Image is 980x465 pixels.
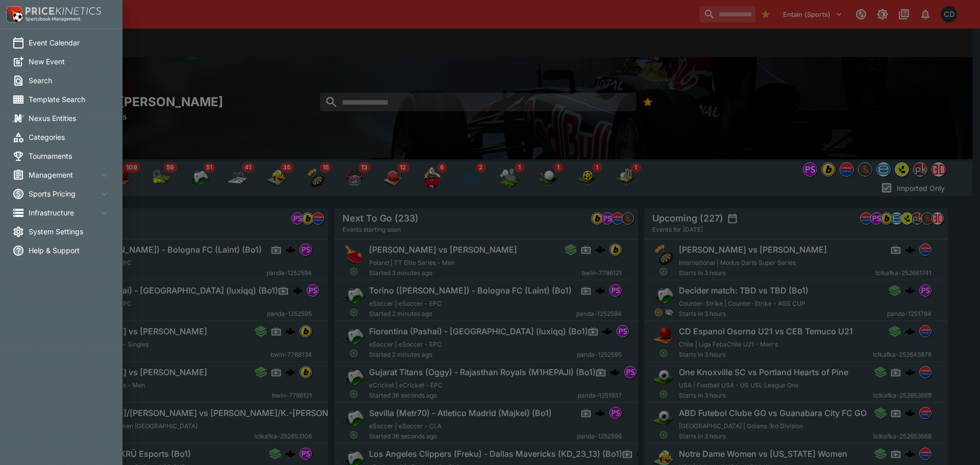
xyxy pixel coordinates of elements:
img: PriceKinetics Logo [3,4,23,25]
span: Search [29,75,110,86]
span: Help & Support [29,245,110,256]
span: System Settings [29,226,110,237]
img: PriceKinetics [26,7,101,15]
span: Template Search [29,94,110,105]
span: Sports Pricing [29,188,98,199]
img: Sportsbook Management [26,17,81,21]
span: Categories [29,132,110,142]
span: Nexus Entities [29,113,110,124]
span: Infrastructure [29,207,98,218]
span: Tournaments [29,151,110,161]
span: Event Calendar [29,37,110,48]
span: New Event [29,56,110,67]
span: Management [29,169,98,180]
